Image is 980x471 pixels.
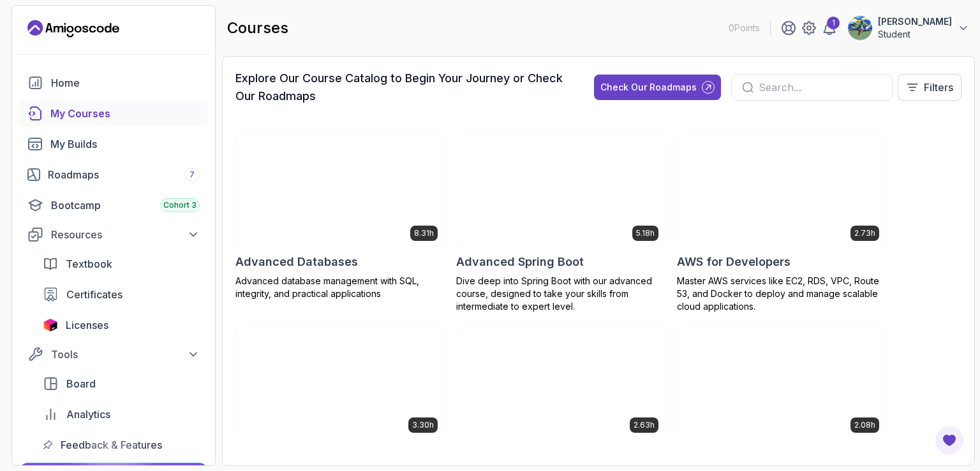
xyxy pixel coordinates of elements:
p: 2.08h [854,420,875,430]
span: Certificates [66,287,122,302]
span: 7 [189,170,195,180]
p: 0 Points [729,22,760,34]
p: Filters [924,80,953,95]
button: Tools [20,343,207,366]
h2: courses [227,18,288,38]
p: Dive deep into Spring Boot with our advanced course, designed to take your skills from intermedia... [456,275,667,313]
img: AWS for Developers card [678,131,887,249]
p: Master AWS services like EC2, RDS, VPC, Route 53, and Docker to deploy and manage scalable cloud ... [677,275,887,313]
a: builds [20,131,207,157]
img: Advanced Databases card [236,131,445,249]
img: user profile image [848,16,872,40]
p: Student [878,28,952,41]
img: Advanced Spring Boot card [452,128,671,251]
div: My Courses [50,106,200,121]
p: 2.63h [634,420,655,430]
button: Filters [898,74,961,101]
img: Building APIs with Spring Boot card [236,324,445,441]
button: Check Our Roadmaps [594,75,721,100]
p: 5.18h [636,228,655,238]
p: 8.31h [414,228,434,238]
div: Home [51,75,200,91]
p: [PERSON_NAME] [878,15,952,28]
img: jetbrains icon [43,319,58,331]
div: Roadmaps [48,167,200,182]
span: Board [66,376,96,391]
a: analytics [35,402,207,427]
span: Cohort 3 [163,200,197,210]
a: board [35,371,207,396]
a: licenses [35,312,207,338]
a: certificates [35,282,207,307]
a: bootcamp [20,192,207,218]
a: 1 [822,20,837,36]
div: Bootcamp [51,198,200,213]
span: Licenses [66,317,108,333]
a: Landing page [27,18,119,39]
h2: Advanced Spring Boot [456,253,584,271]
button: Open Feedback Button [934,425,965,456]
p: Advanced database management with SQL, integrity, and practical applications [235,275,446,300]
h2: Advanced Databases [235,253,358,271]
img: CSS Essentials card [678,324,887,441]
span: Analytics [66,407,110,422]
a: courses [20,101,207,126]
button: Resources [20,223,207,246]
a: Advanced Spring Boot card5.18hAdvanced Spring BootDive deep into Spring Boot with our advanced co... [456,131,667,313]
img: CI/CD with GitHub Actions card [457,324,666,441]
a: AWS for Developers card2.73hAWS for DevelopersMaster AWS services like EC2, RDS, VPC, Route 53, a... [677,131,887,313]
button: user profile image[PERSON_NAME]Student [847,15,970,41]
a: Advanced Databases card8.31hAdvanced DatabasesAdvanced database management with SQL, integrity, a... [235,131,446,300]
div: Tools [51,347,200,362]
div: Check Our Roadmaps [600,81,697,94]
h2: AWS for Developers [677,253,791,271]
a: feedback [35,432,207,458]
div: 1 [827,17,840,29]
a: textbook [35,251,207,277]
p: 2.73h [854,228,875,238]
div: My Builds [50,136,200,152]
p: 3.30h [412,420,434,430]
a: home [20,70,207,96]
span: Feedback & Features [61,437,162,453]
input: Search... [759,80,882,95]
div: Resources [51,227,200,242]
h3: Explore Our Course Catalog to Begin Your Journey or Check Our Roadmaps [235,69,571,105]
a: roadmaps [20,162,207,187]
span: Textbook [66,256,112,272]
